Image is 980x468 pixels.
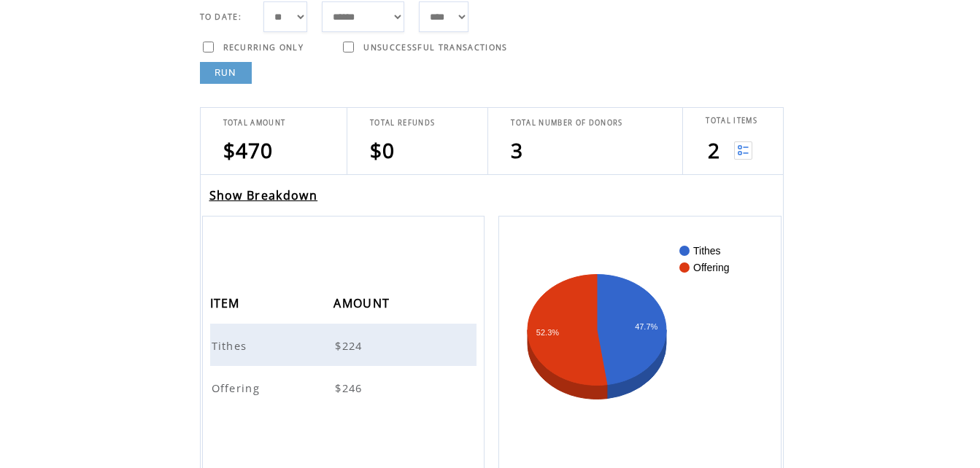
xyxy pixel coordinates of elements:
[209,187,318,203] a: Show Breakdown
[210,298,244,307] a: ITEM
[706,116,757,125] span: TOTAL ITEMS
[370,118,435,128] span: TOTAL REFUNDS
[511,136,523,164] span: 3
[335,381,366,395] span: $246
[536,328,559,337] text: 52.3%
[521,238,758,457] svg: A chart.
[212,338,251,351] a: Tithes
[212,338,251,353] span: Tithes
[363,42,507,52] span: UNSUCCESSFUL TRANSACTIONS
[734,141,752,160] img: View list
[333,292,393,319] span: AMOUNT
[708,136,720,164] span: 2
[335,338,366,353] span: $224
[210,292,244,319] span: ITEM
[200,12,242,22] span: TO DATE:
[511,118,622,128] span: TOTAL NUMBER OF DONORS
[333,298,393,307] a: AMOUNT
[223,136,274,164] span: $470
[693,245,721,257] text: Tithes
[693,262,730,273] text: Offering
[212,381,264,395] span: Offering
[223,42,304,52] span: RECURRING ONLY
[370,136,396,164] span: $0
[636,322,658,331] text: 47.7%
[200,62,252,84] a: RUN
[212,380,264,393] a: Offering
[223,118,286,128] span: TOTAL AMOUNT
